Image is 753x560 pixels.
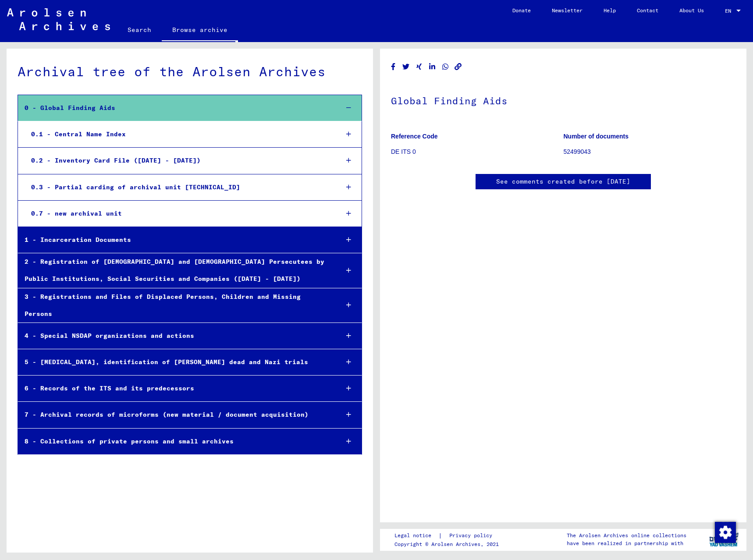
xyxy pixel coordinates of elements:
[415,61,424,72] button: Share on Xing
[428,61,437,72] button: Share on LinkedIn
[18,62,362,82] div: Archival tree of the Arolsen Archives
[394,540,503,548] p: Copyright © Arolsen Archives, 2021
[714,521,735,542] div: Zustimmung ändern
[441,61,450,72] button: Share on WhatsApp
[18,253,332,287] div: 2 - Registration of [DEMOGRAPHIC_DATA] and [DEMOGRAPHIC_DATA] Persecutees by Public Institutions,...
[391,81,735,119] h1: Global Finding Aids
[401,61,411,72] button: Share on Twitter
[567,539,686,547] p: have been realized in partnership with
[25,152,332,169] div: 0.2 - Inventory Card File ([DATE] - [DATE])
[707,528,740,550] img: yv_logo.png
[394,531,438,540] a: Legal notice
[25,126,332,143] div: 0.1 - Central Name Index
[18,433,332,450] div: 8 - Collections of private persons and small archives
[442,531,503,540] a: Privacy policy
[117,19,162,40] a: Search
[18,288,332,323] div: 3 - Registrations and Files of Displaced Persons, Children and Missing Persons
[18,327,332,344] div: 4 - Special NSDAP organizations and actions
[496,177,630,186] a: See comments created before [DATE]
[25,179,332,196] div: 0.3 - Partial carding of archival unit [TECHNICAL_ID]
[18,354,332,371] div: 5 - [MEDICAL_DATA], identification of [PERSON_NAME] dead and Nazi trials
[391,147,563,156] p: DE ITS 0
[391,133,438,140] b: Reference Code
[7,8,110,30] img: Arolsen_neg.svg
[389,61,398,72] button: Share on Facebook
[564,133,629,140] b: Number of documents
[18,99,332,117] div: 0 - Global Finding Aids
[725,7,731,14] mat-select-trigger: EN
[162,19,238,42] a: Browse archive
[394,531,503,540] div: |
[25,205,332,222] div: 0.7 - new archival unit
[715,522,736,543] img: Zustimmung ändern
[18,380,332,397] div: 6 - Records of the ITS and its predecessors
[18,231,332,248] div: 1 - Incarceration Documents
[564,147,736,156] p: 52499043
[567,532,686,539] p: The Arolsen Archives online collections
[454,61,463,72] button: Copy link
[18,406,332,423] div: 7 - Archival records of microforms (new material / document acquisition)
